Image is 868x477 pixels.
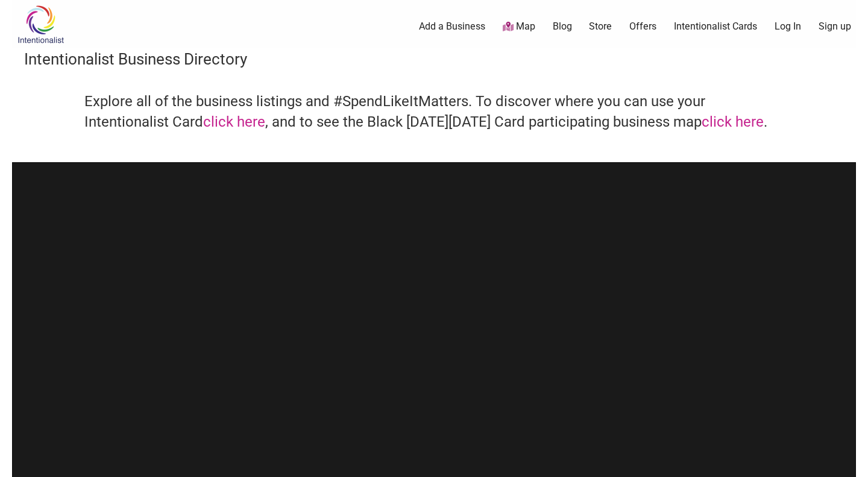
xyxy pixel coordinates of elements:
a: click here [702,113,764,130]
a: Add a Business [419,20,485,33]
a: Log In [775,20,801,33]
a: Map [503,20,535,34]
a: Store [589,20,612,33]
a: Offers [629,20,656,33]
a: Intentionalist Cards [674,20,757,33]
a: click here [203,113,265,130]
a: Sign up [819,20,851,33]
h4: Explore all of the business listings and #SpendLikeItMatters. To discover where you can use your ... [84,92,784,132]
img: Intentionalist [12,5,69,44]
a: Blog [553,20,572,33]
h3: Intentionalist Business Directory [24,48,844,70]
